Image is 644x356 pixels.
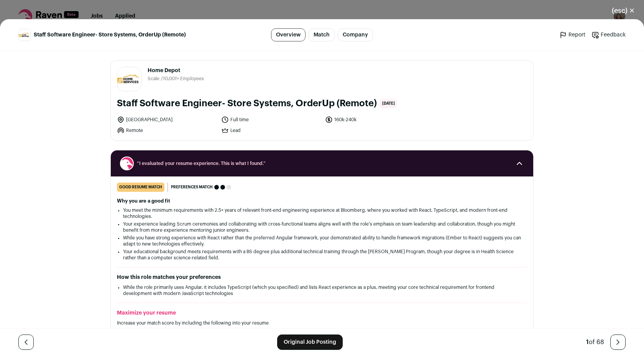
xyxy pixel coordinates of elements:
li: Lead [221,127,321,134]
a: Match [309,28,335,41]
span: 10,001+ Employees [163,76,204,81]
li: Your educational background meets requirements with a BS degree plus additional technical trainin... [123,249,521,261]
a: Feedback [591,31,626,39]
li: Scale [148,76,161,82]
div: of 68 [586,338,604,347]
h2: How this role matches your preferences [117,274,527,281]
span: 1 [586,339,589,345]
h2: Maximize your resume [117,309,527,317]
li: 160k-240k [325,116,425,124]
a: Report [559,31,585,39]
a: Original Job Posting [277,335,343,350]
button: Close modal [603,2,644,19]
li: While the role primarily uses Angular, it includes TypeScript (which you specified) and lists Rea... [123,284,521,297]
a: Company [338,28,373,41]
div: good resume match [117,183,164,192]
span: “I evaluated your resume experience. This is what I found.” [137,160,507,166]
li: Remote [117,127,217,134]
span: [DATE] [380,99,397,108]
span: Staff Software Engineer- Store Systems, OrderUp (Remote) [34,31,186,39]
li: While you have strong experience with React rather than the preferred Angular framework, your dem... [123,235,521,247]
span: Home Depot [148,67,204,74]
img: b19a57a6c75b3c8b5b7ed0dac4746bee61d00479f95ee46018fec310dc2ae26e.jpg [19,29,30,41]
h1: Staff Software Engineer- Store Systems, OrderUp (Remote) [117,97,377,110]
li: / [161,76,204,82]
li: [GEOGRAPHIC_DATA] [117,116,217,124]
img: b19a57a6c75b3c8b5b7ed0dac4746bee61d00479f95ee46018fec310dc2ae26e.jpg [117,67,141,91]
li: Your experience leading Scrum ceremonies and collaborating with cross-functional teams aligns wel... [123,221,521,233]
p: Increase your match score by including the following into your resume [117,320,527,326]
li: You meet the minimum requirements with 2.5+ years of relevant front-end engineering experience at... [123,207,521,219]
h2: Why you are a good fit [117,198,527,204]
a: Overview [271,28,306,41]
span: Preferences match [171,183,213,191]
li: Full time [221,116,321,124]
